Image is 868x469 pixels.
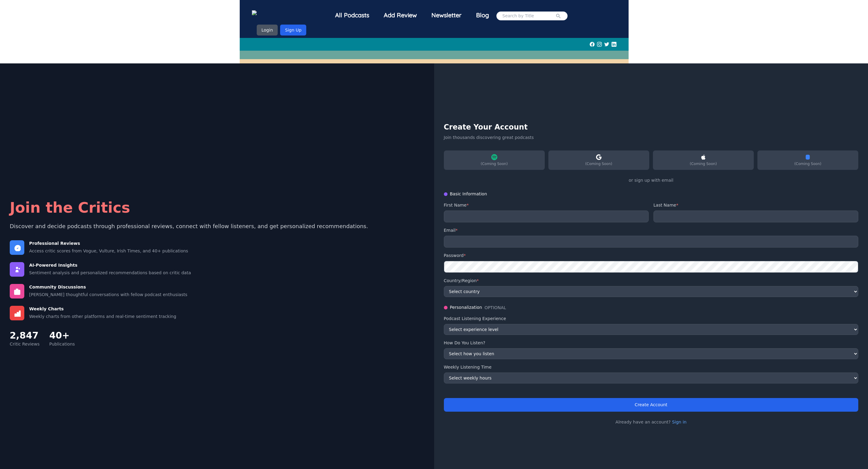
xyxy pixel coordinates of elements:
button: Login [257,25,278,35]
label: Weekly Listening Time [444,364,859,370]
h3: Weekly Charts [29,306,176,312]
p: Discover and decide podcasts through professional reviews, connect with fellow listeners, and get... [10,222,424,231]
p: Weekly charts from other platforms and real-time sentiment tracking [29,313,176,319]
label: How Do You Listen? [444,340,859,346]
span: OPTIONAL [485,305,506,311]
p: [PERSON_NAME] thoughtful conversations with fellow podcast enthusiasts [29,292,187,298]
button: (Coming Soon) [444,150,545,170]
label: First Name [444,202,649,208]
h3: Personalization [450,304,482,311]
a: Blog [469,7,496,23]
label: Email [444,227,859,233]
p: Sentiment analysis and personalized recommendations based on critic data [29,270,191,276]
label: Last Name [654,202,858,208]
a: Sign in [672,420,687,424]
label: Country/Region [444,278,859,284]
button: Create Account [444,398,859,412]
a: All Podcasts [328,7,376,25]
button: Sign Up [280,25,306,35]
span: (Coming Soon) [448,161,541,166]
div: Newsletter [424,7,469,23]
p: Join thousands discovering great podcasts [444,134,859,141]
div: All Podcasts [328,7,376,23]
button: (Coming Soon) [653,150,754,170]
div: Publications [49,341,75,347]
h1: Join the Critics [10,200,424,215]
h3: AI-Powered Insights [29,262,191,268]
span: (Coming Soon) [761,161,855,166]
span: (Coming Soon) [657,161,750,166]
p: Already have an account? [444,419,859,425]
div: 40+ [49,330,75,341]
h3: Professional Reviews [29,240,188,247]
img: GreatPods [252,10,279,17]
span: (Coming Soon) [552,161,646,166]
a: Add Review [376,7,424,23]
div: Critic Reviews [10,341,39,347]
h2: Create Your Account [444,122,859,132]
button: (Coming Soon) [548,150,649,170]
button: (Coming Soon) [757,150,858,170]
input: Search by Title [503,13,555,19]
p: Access critic scores from Vogue, Vulture, Irish Times, and 40+ publications [29,248,188,254]
label: Podcast Listening Experience [444,315,859,322]
div: 2,847 [10,330,39,341]
a: Newsletter [424,7,469,25]
label: Password [444,252,859,258]
div: or sign up with email [444,177,859,184]
h3: Basic Information [450,191,487,197]
h3: Community Discussions [29,284,187,290]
